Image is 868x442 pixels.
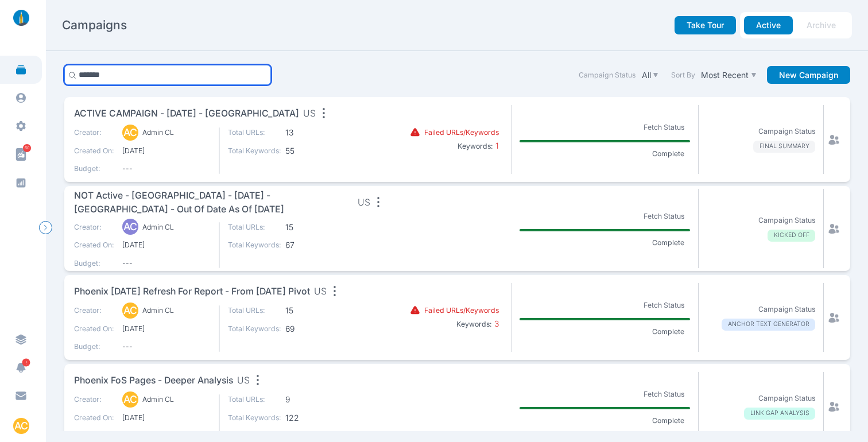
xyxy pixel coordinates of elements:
p: Fetch Status [637,209,690,223]
span: 1 [493,141,499,150]
p: Total Keywords: [228,240,281,250]
label: Campaign Status [579,70,635,80]
p: Creator: [74,127,114,138]
span: 60 [23,144,31,152]
p: Created On: [74,324,114,334]
button: New Campaign [767,66,850,84]
p: Admin CL [142,222,174,232]
p: Total URLs: [228,222,281,232]
b: Keywords: [456,320,492,328]
span: 3 [492,319,499,328]
span: [DATE] [122,146,211,156]
p: Admin CL [142,305,174,316]
p: Total Keywords: [228,146,281,156]
span: 55 [285,146,339,156]
p: Total Keywords: [228,324,281,334]
span: 67 [285,240,339,250]
p: Creator: [74,305,114,316]
p: Complete [646,416,690,426]
p: Campaign Status [758,304,815,315]
p: Campaign Status [758,215,815,226]
span: --- [122,342,211,352]
p: ANCHOR TEXT GENERATOR [722,319,815,331]
button: Most Recent [699,68,759,82]
p: KICKED OFF [768,230,815,242]
span: US [358,196,370,210]
p: Fetch Status [637,298,690,312]
p: Total URLs: [228,127,281,138]
p: Campaign Status [758,393,815,404]
span: 15 [285,305,339,316]
img: linklaunch_small.2ae18699.png [9,10,33,26]
p: Fetch Status [637,120,690,134]
span: Phoenix FoS Pages - Deeper Analysis [74,374,233,388]
span: [DATE] [122,413,211,423]
span: NOT active - [GEOGRAPHIC_DATA] - [DATE] - [GEOGRAPHIC_DATA] - out of date as of [DATE] [74,189,354,217]
button: Archive [795,16,848,34]
p: Failed URLs/Keywords [424,305,499,316]
p: Created On: [74,413,114,423]
p: Created On: [74,146,114,156]
p: Complete [646,238,690,248]
span: [DATE] [122,324,211,334]
span: 69 [285,324,339,334]
p: Budget: [74,342,114,352]
p: Budget: [74,164,114,174]
span: [DATE] [122,240,211,250]
button: Take Tour [675,16,736,34]
p: Creator: [74,222,114,232]
p: Admin CL [142,394,174,405]
label: Sort By [671,70,695,80]
p: Created On: [74,240,114,250]
div: AC [122,125,138,141]
div: AC [122,219,138,235]
p: Total Keywords: [228,413,281,423]
button: Active [744,16,793,34]
p: All [642,70,651,80]
span: Phoenix [DATE] Refresh for report - from [DATE] pivot [74,285,310,299]
span: --- [122,164,211,174]
button: All [640,68,661,82]
span: US [237,374,250,388]
span: 15 [285,222,339,232]
span: 13 [285,127,339,138]
p: Fetch Status [637,387,690,401]
p: Total URLs: [228,305,281,316]
p: Budget: [74,258,114,269]
p: Campaign Status [758,126,815,137]
p: Complete [646,149,690,159]
span: US [303,107,316,121]
span: --- [122,258,211,269]
span: 9 [285,394,339,405]
p: Complete [646,327,690,337]
span: --- [122,431,211,441]
p: Most Recent [701,70,749,80]
p: Creator: [74,394,114,405]
p: FINAL SUMMARY [753,141,815,153]
h2: Campaigns [62,17,127,33]
p: Total URLs: [228,394,281,405]
span: ACTIVE CAMPAIGN - [DATE] - [GEOGRAPHIC_DATA] [74,107,299,121]
p: Admin CL [142,127,174,138]
p: Budget: [74,431,114,441]
b: Keywords: [458,142,493,150]
span: 122 [285,413,339,423]
span: US [314,285,327,299]
div: AC [122,303,138,319]
p: LINK GAP ANALYSIS [744,408,815,420]
p: Failed URLs/Keywords [424,127,499,138]
div: AC [122,391,138,408]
